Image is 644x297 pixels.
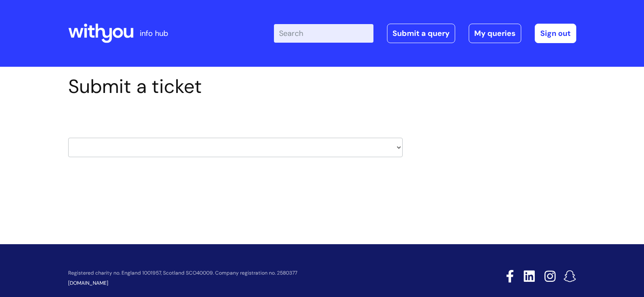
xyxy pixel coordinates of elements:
p: info hub [140,27,168,40]
h1: Submit a ticket [68,75,403,98]
a: [DOMAIN_NAME] [68,280,108,286]
p: Registered charity no. England 1001957, Scotland SCO40009. Company registration no. 2580377 [68,270,446,276]
a: Submit a query [387,24,455,43]
input: Search [274,24,373,43]
a: Sign out [535,24,576,43]
div: | - [274,24,576,43]
a: My queries [469,24,521,43]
